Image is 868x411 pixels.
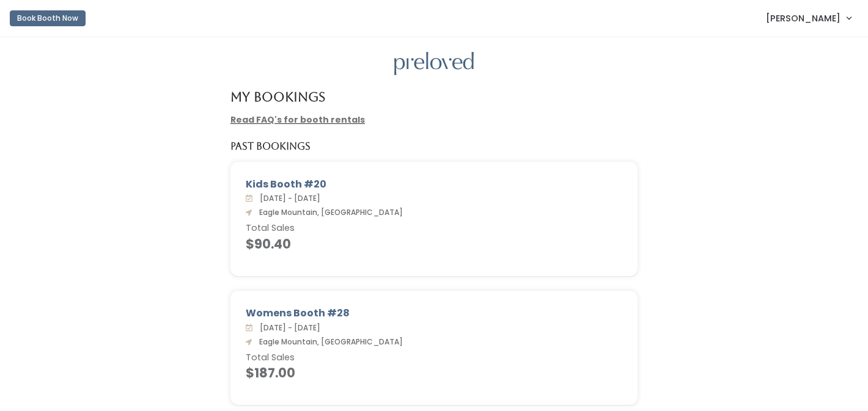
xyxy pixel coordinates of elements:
h4: $90.40 [246,237,622,251]
a: [PERSON_NAME] [754,5,863,31]
div: Womens Booth #28 [246,306,622,321]
span: Eagle Mountain, [GEOGRAPHIC_DATA] [254,207,403,217]
h4: My Bookings [230,90,325,104]
img: preloved logo [394,52,474,76]
h6: Total Sales [246,353,622,363]
a: Book Booth Now [10,5,86,32]
span: Eagle Mountain, [GEOGRAPHIC_DATA] [254,336,403,347]
h5: Past Bookings [230,141,311,152]
span: [PERSON_NAME] [766,12,840,25]
a: Read FAQ's for booth rentals [230,114,365,126]
span: [DATE] - [DATE] [255,193,320,203]
div: Kids Booth #20 [246,177,622,192]
h4: $187.00 [246,366,622,380]
h6: Total Sales [246,224,622,233]
button: Book Booth Now [10,10,86,26]
span: [DATE] - [DATE] [255,322,320,333]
